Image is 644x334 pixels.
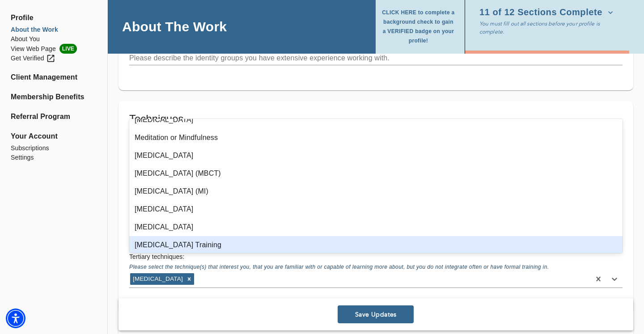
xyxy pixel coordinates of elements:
[129,218,623,236] div: [MEDICAL_DATA]
[129,264,549,272] span: Please select the technique(s) that interest you, that you are familiar with or capable of learni...
[122,18,227,35] h4: About The Work
[11,25,97,34] a: About the Work
[129,182,623,200] div: [MEDICAL_DATA] (MI)
[11,54,55,63] div: Get Verified
[479,20,619,36] p: You must fill out all sections before your profile is complete.
[338,305,414,323] button: Save Updates
[129,200,623,218] div: [MEDICAL_DATA]
[341,310,410,319] span: Save Updates
[11,54,97,63] a: Get Verified
[129,147,623,165] div: [MEDICAL_DATA]
[11,34,97,44] a: About You
[11,144,97,153] a: Subscriptions
[59,44,77,54] span: LIVE
[11,153,97,162] a: Settings
[479,8,613,17] span: 11 of 12 Sections Complete
[11,92,97,102] a: Membership Benefits
[129,252,623,262] h6: Tertiary techniques:
[479,5,617,20] button: 11 of 12 Sections Complete
[11,44,97,54] li: View Web Page
[381,5,459,48] button: CLICK HERE to complete a background check to gain a VERIFIED badge on your profile!
[129,129,623,147] div: Meditation or Mindfulness
[11,72,97,83] a: Client Management
[129,165,623,182] div: [MEDICAL_DATA] (MBCT)
[11,13,97,23] span: Profile
[6,309,25,328] div: Accessibility Menu
[11,111,97,122] a: Referral Program
[129,112,623,126] h5: Techniques
[11,44,97,54] a: View Web PageLIVE
[129,111,623,129] div: [MEDICAL_DATA]
[129,236,623,254] div: [MEDICAL_DATA] Training
[130,273,184,285] div: [MEDICAL_DATA]
[11,131,97,142] span: Your Account
[381,8,456,46] span: CLICK HERE to complete a background check to gain a VERIFIED badge on your profile!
